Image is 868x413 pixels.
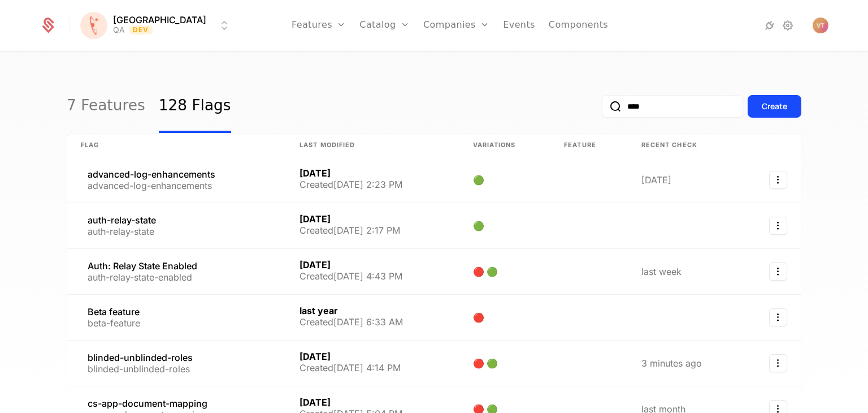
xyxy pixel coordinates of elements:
[763,19,776,32] a: Integrations
[769,263,787,281] button: Select action
[769,217,787,235] button: Select action
[769,354,787,372] button: Select action
[84,13,231,38] button: Select environment
[628,134,742,157] th: Recent check
[286,134,459,157] th: Last Modified
[80,12,107,39] img: Florence
[748,95,801,118] button: Create
[769,308,787,326] button: Select action
[781,19,795,32] a: Settings
[129,25,153,35] span: Dev
[459,134,551,157] th: Variations
[813,18,828,33] img: Vlada Todorovic
[67,80,145,133] a: 7 Features
[159,80,231,133] a: 128 Flags
[113,24,125,36] div: QA
[813,18,828,33] button: Open user button
[550,134,627,157] th: Feature
[113,15,206,24] span: [GEOGRAPHIC_DATA]
[762,101,787,112] div: Create
[67,134,286,157] th: Flag
[769,171,787,189] button: Select action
